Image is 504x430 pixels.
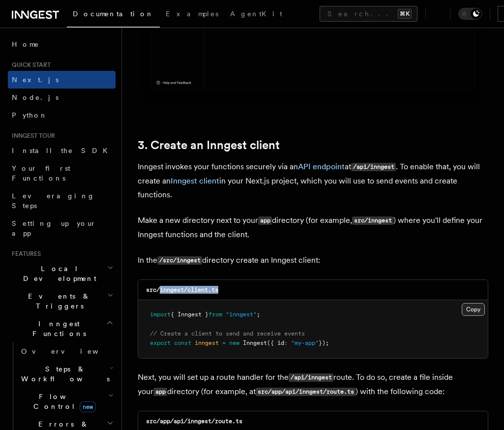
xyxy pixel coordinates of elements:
span: Flow Control [17,392,108,411]
span: Events & Triggers [8,291,107,311]
span: Home [12,39,39,49]
span: // Create a client to send and receive events [150,330,305,337]
a: Python [8,106,116,124]
span: Inngest tour [8,132,55,140]
code: src/app/api/inngest/route.ts [146,418,242,425]
p: Inngest invokes your functions securely via an at . To enable that, you will create an in your Ne... [138,160,488,202]
code: src/inngest/client.ts [146,286,218,293]
span: const [174,339,191,346]
a: 3. Create an Inngest client [138,138,280,152]
a: Documentation [67,3,160,28]
code: /api/inngest [289,373,333,382]
span: new [80,401,96,412]
a: Inngest client [171,176,219,185]
span: Next.js [12,76,59,84]
span: Inngest [243,339,267,346]
p: Make a new directory next to your directory (for example, ) where you'll define your Inngest func... [138,214,488,242]
span: Setting up your app [12,219,96,237]
button: Copy [462,303,485,316]
a: Overview [17,342,116,360]
a: API endpoint [298,162,345,171]
span: Leveraging Steps [12,192,95,210]
code: src/app/api/inngest/route.ts [256,388,356,396]
span: "my-app" [291,339,319,346]
p: Next, you will set up a route handler for the route. To do so, create a file inside your director... [138,370,488,399]
a: Examples [160,3,224,27]
span: ; [257,311,260,318]
span: { Inngest } [171,311,208,318]
button: Flow Controlnew [17,388,116,415]
code: src/inngest [352,216,393,225]
span: Install the SDK [12,147,114,154]
button: Search...⌘K [320,6,417,22]
span: "inngest" [226,311,257,318]
code: /api/inngest [351,163,396,171]
span: Python [12,111,48,119]
span: AgentKit [230,10,282,18]
code: app [153,388,167,396]
span: Inngest Functions [8,319,106,338]
button: Events & Triggers [8,287,116,315]
span: Quick start [8,61,51,69]
a: Leveraging Steps [8,187,116,215]
kbd: ⌘K [398,9,412,19]
a: Setting up your app [8,215,116,242]
a: Next.js [8,71,116,89]
button: Local Development [8,260,116,287]
span: Features [8,250,41,258]
button: Steps & Workflows [17,360,116,388]
a: Home [8,35,116,53]
a: Your first Functions [8,159,116,187]
span: Documentation [73,10,154,18]
span: ({ id [267,339,284,346]
button: Inngest Functions [8,315,116,342]
span: Steps & Workflows [17,364,110,384]
span: import [150,311,171,318]
span: Overview [21,347,122,355]
span: inngest [195,339,219,346]
span: new [229,339,239,346]
span: from [208,311,222,318]
span: = [222,339,226,346]
a: Install the SDK [8,142,116,159]
span: Local Development [8,264,107,283]
code: /src/inngest [157,256,202,265]
code: app [258,216,272,225]
span: export [150,339,171,346]
span: Examples [166,10,218,18]
span: }); [319,339,329,346]
span: Your first Functions [12,164,70,182]
span: : [284,339,288,346]
button: Toggle dark mode [458,8,482,20]
p: In the directory create an Inngest client: [138,253,488,268]
a: Node.js [8,89,116,106]
span: Node.js [12,93,59,101]
a: AgentKit [224,3,288,27]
